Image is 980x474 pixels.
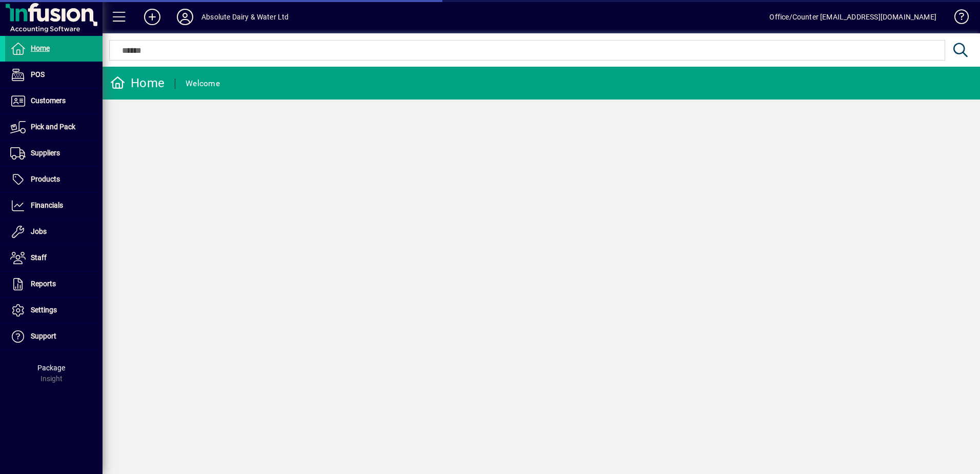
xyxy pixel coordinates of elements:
[5,219,103,245] a: Jobs
[31,70,45,78] span: POS
[136,8,169,26] button: Add
[31,44,50,52] span: Home
[169,8,201,26] button: Profile
[31,149,60,157] span: Suppliers
[201,9,289,25] div: Absolute Dairy & Water Ltd
[5,324,103,349] a: Support
[5,271,103,297] a: Reports
[5,167,103,192] a: Products
[769,9,936,25] div: Office/Counter [EMAIL_ADDRESS][DOMAIN_NAME]
[37,364,65,372] span: Package
[5,193,103,219] a: Financials
[31,332,56,340] span: Support
[31,123,75,131] span: Pick and Pack
[5,141,103,166] a: Suppliers
[31,306,57,314] span: Settings
[31,96,66,105] span: Customers
[5,114,103,140] a: Pick and Pack
[5,62,103,88] a: POS
[31,175,60,183] span: Products
[5,298,103,323] a: Settings
[947,2,967,35] a: Knowledge Base
[5,245,103,271] a: Staff
[31,227,47,235] span: Jobs
[31,201,63,209] span: Financials
[31,280,56,288] span: Reports
[186,75,220,92] div: Welcome
[110,75,165,91] div: Home
[31,253,47,262] span: Staff
[5,88,103,114] a: Customers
